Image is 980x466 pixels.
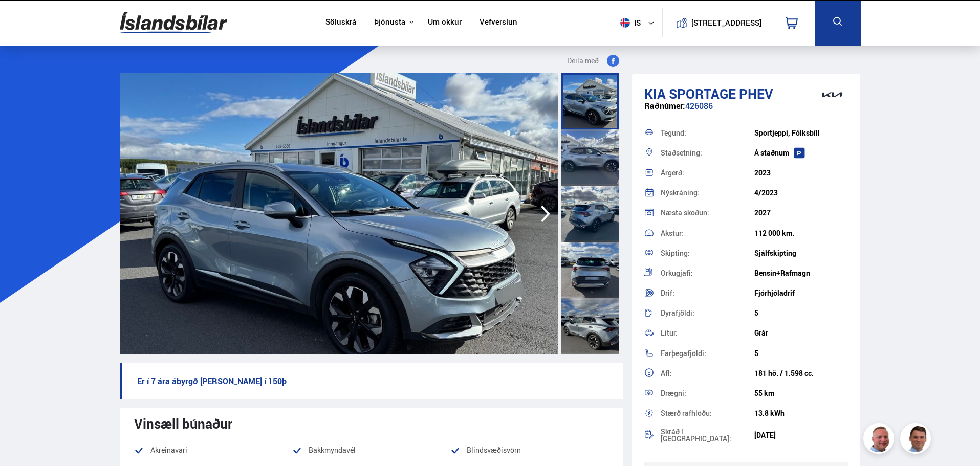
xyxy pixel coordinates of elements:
li: Akreinavari [134,444,292,456]
button: [STREET_ADDRESS] [695,18,758,27]
div: Sportjeppi, Fólksbíll [754,129,848,137]
div: Stærð rafhlöðu: [661,410,754,417]
div: Nýskráning: [661,189,754,196]
li: Blindsvæðisvörn [450,444,608,456]
div: 2027 [754,209,848,217]
img: siFngHWaQ9KaOqBr.png [865,425,896,455]
div: Bensín+Rafmagn [754,269,848,277]
p: Er í 7 ára ábyrgð [PERSON_NAME] í 150þ [120,363,623,399]
div: Staðsetning: [661,149,754,157]
div: 426086 [644,101,848,121]
a: [STREET_ADDRESS] [668,8,767,37]
img: svg+xml;base64,PHN2ZyB4bWxucz0iaHR0cDovL3d3dy53My5vcmcvMjAwMC9zdmciIHdpZHRoPSI1MTIiIGhlaWdodD0iNT... [620,18,630,28]
div: Afl: [661,370,754,377]
div: [DATE] [754,431,848,439]
div: Skipting: [661,250,754,257]
button: Þjónusta [374,17,405,27]
div: Akstur: [661,230,754,237]
div: Orkugjafi: [661,270,754,277]
div: 112 000 km. [754,229,848,237]
button: Deila með: [563,55,623,67]
a: Um okkur [428,17,462,28]
div: Dyrafjöldi: [661,309,754,317]
div: Grár [754,329,848,337]
div: 181 hö. / 1.598 cc. [754,369,848,378]
img: G0Ugv5HjCgRt.svg [120,6,227,39]
a: Vefverslun [480,17,517,28]
div: Vinsæll búnaður [134,416,609,431]
span: Sportage PHEV [669,84,773,103]
span: Deila með: [567,55,601,67]
img: 3611751.jpeg [120,73,558,354]
div: 13.8 kWh [754,409,848,417]
div: Á staðnum [754,149,848,157]
div: Fjórhjóladrif [754,289,848,297]
div: 4/2023 [754,189,848,197]
div: Sjálfskipting [754,249,848,257]
a: Söluskrá [325,17,356,28]
div: 55 km [754,389,848,397]
div: Litur: [661,329,754,337]
div: 2023 [754,169,848,177]
div: 5 [754,349,848,358]
div: Tegund: [661,129,754,137]
div: Árgerð: [661,169,754,176]
div: 5 [754,309,848,317]
div: Farþegafjöldi: [661,350,754,357]
div: Næsta skoðun: [661,209,754,216]
img: brand logo [812,79,853,110]
div: Skráð í [GEOGRAPHIC_DATA]: [661,428,754,442]
img: FbJEzSuNWCJXmdc-.webp [902,425,932,455]
div: Drægni: [661,390,754,397]
button: is [616,8,662,38]
li: Bakkmyndavél [292,444,450,456]
div: Drif: [661,290,754,297]
span: Kia [644,84,666,103]
span: Raðnúmer: [644,100,685,112]
span: is [616,18,642,28]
